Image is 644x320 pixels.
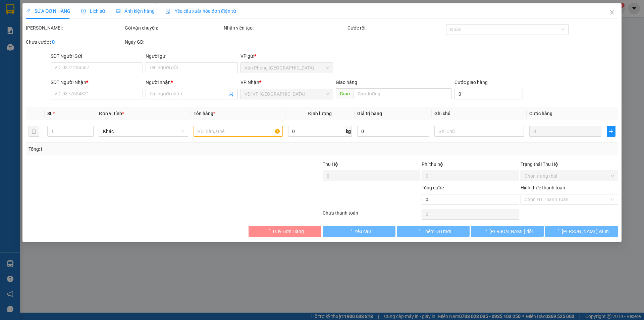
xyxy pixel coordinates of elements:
[99,111,124,116] span: Đơn vị tính
[607,126,615,137] button: plus
[347,24,445,32] div: Cước rồi :
[545,226,618,237] button: [PERSON_NAME] và In
[29,126,39,137] button: delete
[603,3,622,22] button: Close
[322,209,421,221] div: Chưa thanh toán
[47,111,53,116] span: SL
[323,162,338,167] span: Thu Hộ
[3,50,77,59] li: In ngày: 16:29 14/09
[354,88,452,99] input: Dọc đường
[51,52,143,60] div: SĐT Người Gửi
[345,126,352,137] span: kg
[529,126,601,137] input: 0
[415,229,423,233] span: loading
[26,9,31,13] span: edit
[125,38,222,46] div: Ngày GD:
[347,229,355,233] span: loading
[26,8,70,14] span: SỬA ĐƠN HÀNG
[26,24,123,32] div: [PERSON_NAME]:
[241,52,333,60] div: VP gửi
[336,88,354,99] span: Giao
[26,38,123,46] div: Chưa cước :
[165,9,171,14] img: icon
[554,229,562,233] span: loading
[454,89,523,99] input: Cước giao hàng
[103,126,184,136] span: Khác
[116,9,120,13] span: picture
[529,111,552,116] span: Cước hàng
[165,8,236,14] span: Yêu cầu xuất hóa đơn điện tử
[29,145,249,153] div: Tổng: 1
[521,185,565,190] label: Hình thức thanh toán
[454,80,488,85] label: Cước giao hàng
[357,111,382,116] span: Giá trị hàng
[490,228,533,235] span: [PERSON_NAME] đổi
[266,229,273,233] span: loading
[397,226,470,237] button: Thêm ĐH mới
[482,229,490,233] span: loading
[224,24,346,32] div: Nhân viên tạo:
[323,226,395,237] button: Yêu cầu
[609,10,615,15] span: close
[245,63,329,73] span: Văn Phòng Sài Gòn
[521,161,618,168] div: Trạng thái Thu Hộ
[422,161,519,171] div: Phí thu hộ
[308,111,332,116] span: Định lượng
[229,91,234,97] span: user-add
[525,171,614,181] span: Chọn trạng thái
[81,8,105,14] span: Lịch sử
[423,228,451,235] span: Thêm ĐH mới
[435,126,524,137] input: Ghi Chú
[81,9,86,13] span: clock-circle
[194,111,215,116] span: Tên hàng
[432,107,527,120] th: Ghi chú
[355,228,371,235] span: Yêu cầu
[273,228,304,235] span: Hủy Đơn Hàng
[249,226,321,237] button: Hủy Đơn Hàng
[607,129,615,134] span: plus
[51,79,143,86] div: SĐT Người Nhận
[3,40,77,50] li: Thảo Lan
[471,226,544,237] button: [PERSON_NAME] đổi
[194,126,283,137] input: VD: Bàn, Ghế
[146,52,238,60] div: Người gửi
[146,79,238,86] div: Người nhận
[562,228,609,235] span: [PERSON_NAME] và In
[241,80,260,85] span: VP Nhận
[116,8,155,14] span: Ảnh kiện hàng
[52,39,55,45] b: 0
[125,24,222,32] div: Gói vận chuyển:
[336,80,357,85] span: Giao hàng
[422,185,444,190] span: Tổng cước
